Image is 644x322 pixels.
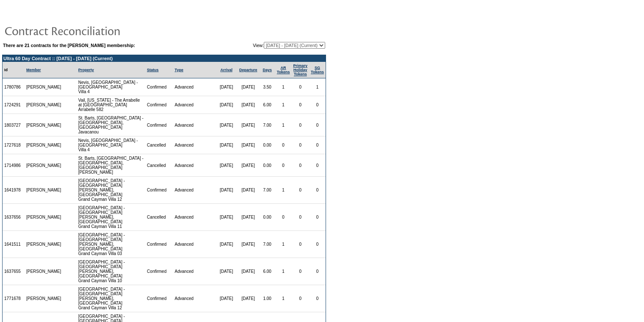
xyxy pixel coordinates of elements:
td: 0 [292,96,310,114]
td: 7.00 [260,177,275,204]
td: 1.00 [260,285,275,312]
td: [DATE] [237,96,260,114]
td: 0.00 [260,204,275,231]
td: [PERSON_NAME] [25,78,63,96]
td: Confirmed [145,78,173,96]
td: 1714986 [3,154,25,177]
td: [PERSON_NAME] [25,136,63,154]
td: 0 [292,285,310,312]
td: 7.00 [260,231,275,258]
td: [DATE] [216,136,237,154]
a: Arrival [220,68,232,72]
td: Advanced [173,114,216,136]
b: There are 21 contracts for the [PERSON_NAME] membership: [3,43,135,48]
td: 1 [309,78,326,96]
td: [DATE] [216,78,237,96]
td: [PERSON_NAME] [25,154,63,177]
td: 0 [309,204,326,231]
td: 0 [309,114,326,136]
a: Primary HolidayTokens [293,64,308,76]
td: 0 [292,154,310,177]
td: 0 [309,231,326,258]
td: Confirmed [145,114,173,136]
td: 1771678 [3,285,25,312]
td: [PERSON_NAME] [25,231,63,258]
td: 0 [292,136,310,154]
td: [DATE] [237,177,260,204]
a: Type [175,68,183,72]
td: 0 [309,154,326,177]
td: 0 [292,258,310,285]
td: 1 [275,177,292,204]
td: Advanced [173,96,216,114]
td: [DATE] [216,96,237,114]
td: [DATE] [237,231,260,258]
td: 0 [292,78,310,96]
td: [DATE] [216,154,237,177]
td: [DATE] [237,114,260,136]
td: 1641511 [3,231,25,258]
td: [PERSON_NAME] [25,285,63,312]
td: [GEOGRAPHIC_DATA] - [GEOGRAPHIC_DATA][PERSON_NAME], [GEOGRAPHIC_DATA] Grand Cayman Villa 03 [77,231,145,258]
td: [DATE] [216,258,237,285]
td: 0 [292,114,310,136]
td: 0 [275,204,292,231]
td: St. Barts, [GEOGRAPHIC_DATA] - [GEOGRAPHIC_DATA], [GEOGRAPHIC_DATA] Javacanou [77,114,145,136]
td: Ultra 60 Day Contract :: [DATE] - [DATE] (Current) [3,55,326,62]
td: 1 [275,96,292,114]
td: Vail, [US_STATE] - The Arrabelle at [GEOGRAPHIC_DATA] Arrabelle 582 [77,96,145,114]
td: 7.00 [260,114,275,136]
a: Member [26,68,41,72]
td: [GEOGRAPHIC_DATA] - [GEOGRAPHIC_DATA][PERSON_NAME], [GEOGRAPHIC_DATA] Grand Cayman Villa 10 [77,258,145,285]
td: [GEOGRAPHIC_DATA] - [GEOGRAPHIC_DATA][PERSON_NAME], [GEOGRAPHIC_DATA] Grand Cayman Villa 12 [77,285,145,312]
td: Nevis, [GEOGRAPHIC_DATA] - [GEOGRAPHIC_DATA] Villa 4 [77,136,145,154]
td: [DATE] [237,154,260,177]
td: 0 [292,204,310,231]
td: [DATE] [237,204,260,231]
td: 1 [275,78,292,96]
td: 3.50 [260,78,275,96]
td: [DATE] [216,114,237,136]
td: [PERSON_NAME] [25,177,63,204]
td: 0 [309,285,326,312]
td: 1780786 [3,78,25,96]
td: 1727618 [3,136,25,154]
td: 1637656 [3,204,25,231]
td: Confirmed [145,285,173,312]
td: Confirmed [145,231,173,258]
td: [PERSON_NAME] [25,204,63,231]
td: Advanced [173,78,216,96]
td: 0 [309,258,326,285]
td: Cancelled [145,136,173,154]
td: 1803727 [3,114,25,136]
td: Nevis, [GEOGRAPHIC_DATA] - [GEOGRAPHIC_DATA] Villa 4 [77,78,145,96]
a: SGTokens [311,66,324,74]
td: Confirmed [145,177,173,204]
td: Advanced [173,177,216,204]
td: 1 [275,231,292,258]
td: [DATE] [216,204,237,231]
td: 0.00 [260,136,275,154]
td: 0.00 [260,154,275,177]
a: Departure [239,68,257,72]
td: [DATE] [237,258,260,285]
td: 0 [275,154,292,177]
td: [DATE] [216,231,237,258]
td: [GEOGRAPHIC_DATA] - [GEOGRAPHIC_DATA][PERSON_NAME], [GEOGRAPHIC_DATA] Grand Cayman Villa 11 [77,204,145,231]
td: Cancelled [145,204,173,231]
td: 0 [309,136,326,154]
td: 0 [292,231,310,258]
td: Advanced [173,231,216,258]
td: 6.00 [260,258,275,285]
td: 0 [292,177,310,204]
td: [PERSON_NAME] [25,258,63,285]
td: 1 [275,114,292,136]
td: [GEOGRAPHIC_DATA] - [GEOGRAPHIC_DATA][PERSON_NAME], [GEOGRAPHIC_DATA] Grand Cayman Villa 12 [77,177,145,204]
td: [DATE] [237,78,260,96]
td: [DATE] [237,285,260,312]
a: ARTokens [277,66,290,74]
td: View: [211,42,325,49]
td: Confirmed [145,96,173,114]
img: pgTtlContractReconciliation.gif [4,22,174,39]
td: 0 [309,96,326,114]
